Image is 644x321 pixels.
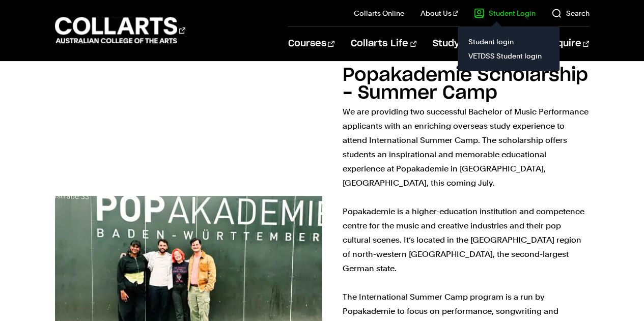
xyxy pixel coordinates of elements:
[474,8,535,18] a: Student Login
[433,27,528,61] a: Study Information
[421,8,458,18] a: About Us
[466,49,551,63] a: VETDSS Student login
[545,27,589,61] a: Enquire
[466,35,551,49] a: Student login
[55,16,185,45] div: Go to homepage
[288,27,334,61] a: Courses
[551,8,589,18] a: Search
[343,66,588,102] h2: Popakademie Scholarship - Summer Camp
[351,27,416,61] a: Collarts Life
[354,8,404,18] a: Collarts Online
